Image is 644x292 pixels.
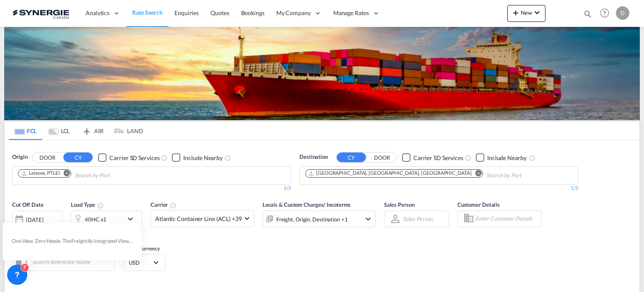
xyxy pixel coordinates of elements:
span: / Incoterms [323,201,351,208]
md-tab-item: LCL [42,121,76,140]
div: 40HC x1 [85,213,106,225]
button: Remove [470,170,483,178]
md-select: Select Currency: $ USDUnited States Dollar [128,256,161,268]
button: DOOR [33,153,62,163]
span: Analytics [86,9,109,17]
button: Remove [58,170,71,178]
md-chips-wrap: Chips container. Use arrow keys to select chips. [17,167,158,182]
md-icon: icon-airplane [82,126,92,132]
span: Destination [299,153,328,161]
span: USD [129,259,152,266]
div: Press delete to remove this chip. [21,170,62,177]
span: Atlantic Container Line (ACL) +39 [155,215,242,223]
div: D [616,6,629,20]
md-checkbox: Checkbox No Ink [402,153,463,162]
md-icon: icon-magnify [583,9,592,18]
span: Carrier [151,201,177,208]
input: Search Reference Name [28,255,114,268]
div: Carrier SD Services [109,154,159,162]
md-select: Sales Person [402,213,434,225]
div: Freight Origin Destination Factory Stuffingicon-chevron-down [262,210,376,227]
input: Chips input. [75,169,154,182]
md-icon: icon-chevron-down [532,8,542,18]
md-icon: icon-plus 400-fg [511,8,521,18]
button: icon-plus 400-fgNewicon-chevron-down [507,5,545,22]
span: Manage Rates [333,9,369,17]
md-chips-wrap: Chips container. Use arrow keys to select chips. [304,167,569,182]
input: Chips input. [486,169,566,182]
div: [DATE] [12,210,62,228]
md-pagination-wrapper: Use the left and right arrow keys to navigate between tabs [9,121,143,140]
md-icon: Unchecked: Search for CY (Container Yard) services for all selected carriers.Checked : Search for... [161,155,168,161]
md-tab-item: LAND [109,121,143,140]
md-tab-item: FCL [9,121,42,140]
div: 40HC x1icon-chevron-down [71,210,142,227]
div: Help [597,6,616,21]
div: Include Nearby [487,154,527,162]
input: Enter Customer Details [475,213,538,225]
span: Bookings [241,9,265,16]
span: Origin [12,153,27,161]
div: 1/3 [299,185,578,192]
span: Sales Person [384,201,415,208]
span: Help [597,6,612,20]
div: Press delete to remove this chip. [308,170,473,177]
button: CY [337,153,366,162]
div: Leixoes, PTLEI [21,170,60,177]
div: 1/3 [12,185,291,192]
span: Search Currency [123,245,160,252]
span: Cut Off Date [12,201,44,208]
span: Enquiries [174,9,199,16]
span: Quotes [210,9,229,16]
span: Rate Search [132,9,163,16]
md-icon: Unchecked: Ignores neighbouring ports when fetching rates.Checked : Includes neighbouring ports w... [529,155,536,161]
md-icon: Unchecked: Search for CY (Container Yard) services for all selected carriers.Checked : Search for... [465,155,472,161]
md-icon: icon-chevron-down [363,214,373,224]
img: LCL+%26+FCL+BACKGROUND.png [4,27,640,120]
span: New [511,9,542,16]
span: Customer Details [457,201,500,208]
button: DOOR [367,153,397,163]
div: icon-magnify [583,9,592,22]
button: CY [63,153,93,162]
span: My Company [276,9,311,17]
md-checkbox: Checkbox No Ink [98,153,159,162]
md-tab-item: AIR [76,121,109,140]
div: Carrier SD Services [413,154,463,162]
md-icon: icon-information-outline [97,202,104,209]
div: Include Nearby [183,154,223,162]
img: 1f56c880d42311ef80fc7dca854c8e59.png [13,4,69,23]
md-checkbox: Checkbox No Ink [172,153,223,162]
md-checkbox: Checkbox No Ink [476,153,527,162]
span: Load Type [71,201,104,208]
div: Halifax, NS, CAHAL [308,170,472,177]
md-icon: The selected Trucker/Carrierwill be displayed in the rate results If the rates are from another f... [170,202,177,209]
md-icon: Unchecked: Ignores neighbouring ports when fetching rates.Checked : Includes neighbouring ports w... [224,155,231,161]
span: Locals & Custom Charges [262,201,351,208]
div: Freight Origin Destination Factory Stuffing [276,213,348,225]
